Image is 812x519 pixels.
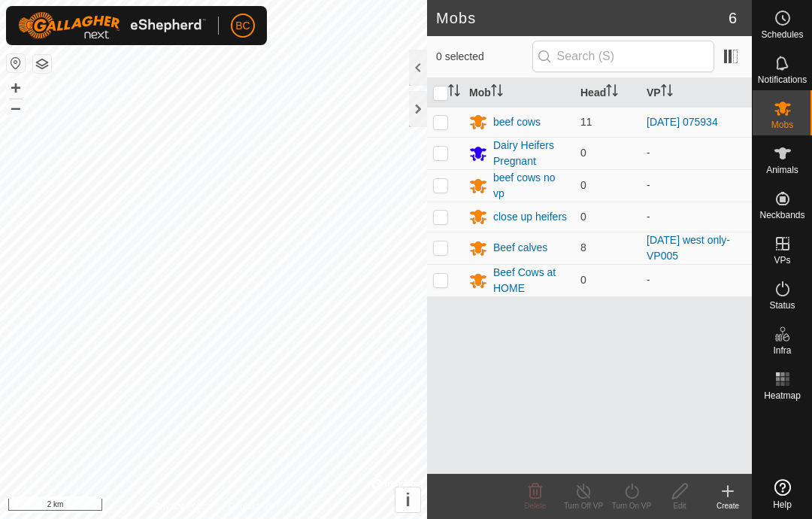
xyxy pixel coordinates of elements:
[463,78,574,108] th: Mob
[7,99,25,117] button: –
[769,301,795,310] span: Status
[773,500,792,509] span: Help
[580,241,586,253] span: 8
[532,41,714,72] input: Search (S)
[574,78,641,108] th: Head
[580,179,586,191] span: 0
[759,211,804,220] span: Neckbands
[761,30,803,39] span: Schedules
[704,500,752,511] div: Create
[729,7,737,29] span: 6
[661,86,673,99] p-sorticon: Activate to sort
[7,54,25,72] button: Reset Map
[448,86,460,99] p-sorticon: Activate to sort
[606,86,618,99] p-sorticon: Activate to sort
[641,78,752,108] th: VP
[758,75,807,84] span: Notifications
[395,487,420,512] button: i
[764,391,801,400] span: Heatmap
[647,234,730,262] a: [DATE] west only-VP005
[493,209,567,225] div: close up heifers
[493,265,568,296] div: Beef Cows at HOME
[641,264,752,296] td: -
[771,120,793,129] span: Mobs
[525,502,547,510] span: Delete
[493,170,568,202] div: beef cows no vp
[18,12,206,39] img: Gallagher Logo
[493,240,547,256] div: Beef calves
[436,9,729,27] h2: Mobs
[641,137,752,169] td: -
[773,346,791,355] span: Infra
[656,500,704,511] div: Edit
[436,49,532,65] span: 0 selected
[493,138,568,169] div: Dairy Heifers Pregnant
[235,18,250,34] span: BC
[580,116,592,128] span: 11
[641,169,752,202] td: -
[7,79,25,97] button: +
[580,211,586,223] span: 0
[405,490,411,510] span: i
[753,473,812,515] a: Help
[580,147,586,159] span: 0
[33,55,51,73] button: Map Layers
[491,86,503,99] p-sorticon: Activate to sort
[559,500,607,511] div: Turn Off VP
[774,256,790,265] span: VPs
[607,500,656,511] div: Turn On VP
[154,499,211,513] a: Privacy Policy
[580,274,586,286] span: 0
[229,499,273,513] a: Contact Us
[493,114,541,130] div: beef cows
[766,165,798,175] span: Animals
[641,202,752,232] td: -
[647,116,718,128] a: [DATE] 075934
